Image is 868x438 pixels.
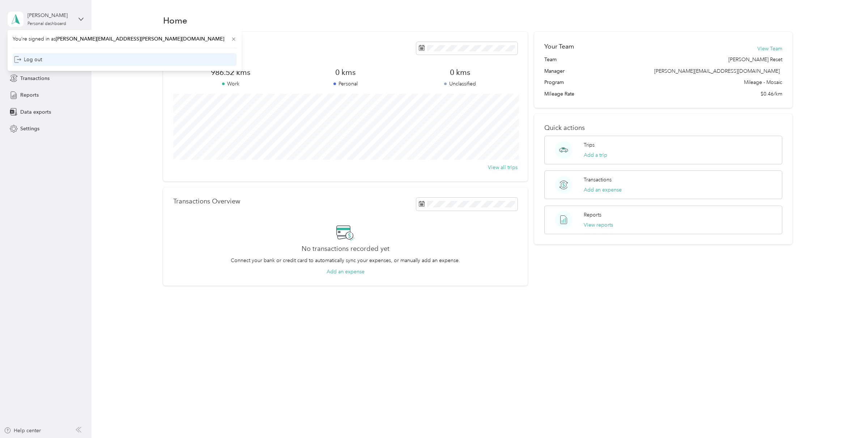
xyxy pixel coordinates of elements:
[13,35,237,43] span: You’re signed in as
[544,124,783,132] p: Quick actions
[302,245,390,253] h2: No transactions recorded yet
[544,56,557,63] span: Team
[403,67,518,77] span: 0 kms
[20,75,50,82] span: Transactions
[173,198,240,205] p: Transactions Overview
[761,90,782,98] span: $0.46/km
[488,164,518,171] button: View all trips
[584,141,595,149] p: Trips
[728,56,782,63] span: [PERSON_NAME] Reset
[654,68,780,74] span: [PERSON_NAME][EMAIL_ADDRESS][DOMAIN_NAME]
[327,268,365,275] button: Add an expense
[14,56,42,63] div: Log out
[403,80,518,88] p: Unclassified
[827,397,868,438] iframe: Everlance-gr Chat Button Frame
[56,36,224,42] span: [PERSON_NAME][EMAIL_ADDRESS][PERSON_NAME][DOMAIN_NAME]
[288,67,403,77] span: 0 kms
[173,80,288,88] p: Work
[20,108,51,116] span: Data exports
[27,12,73,19] div: [PERSON_NAME]
[27,22,66,26] div: Personal dashboard
[584,176,612,184] p: Transactions
[4,427,41,434] button: Help center
[544,42,574,51] h2: Your Team
[584,211,601,219] p: Reports
[544,67,565,75] span: Manager
[584,151,607,159] button: Add a trip
[231,257,460,264] p: Connect your bank or credit card to automatically sync your expenses, or manually add an expense.
[288,80,403,88] p: Personal
[20,125,39,132] span: Settings
[584,221,613,229] button: View reports
[584,186,622,194] button: Add an expense
[757,45,782,52] button: View Team
[544,79,564,86] span: Program
[20,91,39,99] span: Reports
[544,90,574,98] span: Mileage Rate
[163,17,187,24] h1: Home
[744,79,782,86] span: Mileage - Mosaic
[173,67,288,77] span: 986.52 kms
